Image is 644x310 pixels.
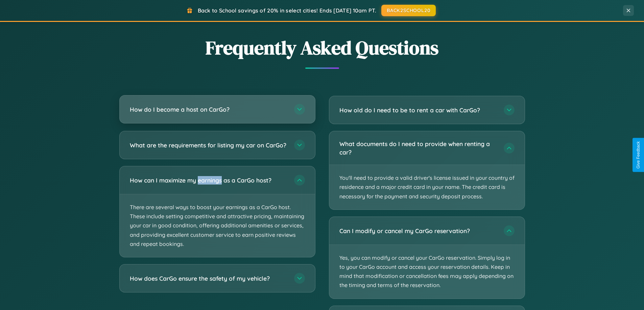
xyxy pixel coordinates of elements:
h3: Can I modify or cancel my CarGo reservation? [339,227,497,235]
h3: What are the requirements for listing my car on CarGo? [130,141,287,149]
h2: Frequently Asked Questions [119,35,525,61]
h3: What documents do I need to provide when renting a car? [339,140,497,156]
h3: How do I become a host on CarGo? [130,105,287,114]
h3: How does CarGo ensure the safety of my vehicle? [130,274,287,283]
div: Give Feedback [636,141,641,169]
h3: How old do I need to be to rent a car with CarGo? [339,106,497,114]
h3: How can I maximize my earnings as a CarGo host? [130,176,287,185]
p: There are several ways to boost your earnings as a CarGo host. These include setting competitive ... [120,194,315,257]
button: BACK2SCHOOL20 [381,5,436,16]
span: Back to School savings of 20% in select cities! Ends [DATE] 10am PT. [198,7,376,14]
p: Yes, you can modify or cancel your CarGo reservation. Simply log in to your CarGo account and acc... [329,245,525,299]
p: You'll need to provide a valid driver's license issued in your country of residence and a major c... [329,165,525,209]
